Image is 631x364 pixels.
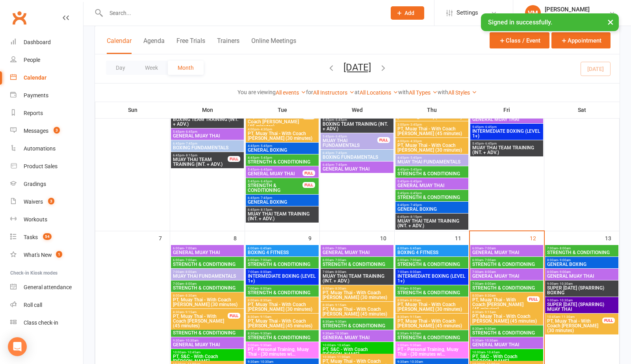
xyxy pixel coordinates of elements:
div: FULL [228,156,240,162]
span: - 8:30am [408,299,421,302]
span: 8:30am [397,332,467,335]
span: GENERAL BOXING [397,207,467,212]
span: - 7:45pm [259,196,272,200]
span: STRENGTH & CONDITIONING [173,331,242,335]
th: Sun [95,102,170,118]
span: 6:00am [173,258,242,262]
span: PT, Muay Thai - With Coach [PERSON_NAME] (45 minutes) [472,314,542,323]
span: STRENGTH & CONDITIONING [397,171,467,176]
a: People [10,51,83,69]
div: Roll call [24,302,42,308]
span: 8:30am [322,303,392,307]
span: 9:00am [397,344,467,347]
span: - 8:00am [558,247,571,250]
span: STRENGTH & CONDITIONING [247,290,317,295]
span: STRENGTH & CONDITIONING [322,323,392,328]
a: All Types [409,89,438,96]
span: STRENGTH & CONDITIONING [547,250,617,255]
span: GENERAL BOXING [247,148,317,152]
a: Waivers 3 [10,193,83,211]
span: - 4:30pm [409,139,422,143]
span: - 5:45pm [409,168,422,171]
span: 7:00am [547,247,617,250]
th: Thu [395,102,470,118]
div: Product Sales [24,163,58,169]
span: 4:45pm [247,156,317,160]
span: 8:30am [472,327,542,331]
span: PT, Muay Thai - With Coach [PERSON_NAME] (30 minutes) [547,319,603,333]
div: [PERSON_NAME] [545,6,609,13]
span: 9:30am [322,332,392,335]
span: 10:45am [547,315,603,319]
span: MUAY THAI FUNDAMENTALS [322,138,378,148]
div: Automations [24,145,56,152]
span: - 8:00am [408,287,421,290]
span: - 7:00am [334,247,346,250]
span: - 10:30am [558,299,573,302]
span: PT, Muay Thai - With Coach [PERSON_NAME] (30 minutes) [247,131,317,141]
span: INTERMEDIATE BOXING (LEVEL 1+) [247,274,317,283]
span: - 9:30am [408,344,421,347]
span: STRENGTH & CONDITIONING [247,335,317,340]
a: What's New1 [10,246,83,264]
span: - 7:45pm [409,203,422,207]
strong: with [438,89,448,95]
span: 5:45pm [397,180,467,183]
span: PT, Muay Thai - With Coach [PERSON_NAME] (45 minutes) [397,319,467,328]
span: 5:45pm [173,130,242,134]
span: 9:30am [472,339,542,342]
a: Messages 3 [10,122,83,140]
span: STRENGTH & CONDITIONING [397,335,467,340]
th: Tue [245,102,320,118]
span: - 8:00am [184,270,197,274]
span: - 9:30am [259,344,271,347]
span: GENERAL MUAY THAI [247,171,303,176]
span: - 6:45pm [409,191,422,195]
span: - 5:45pm [259,144,272,148]
span: 9:30am [173,339,242,342]
span: - 8:30am [259,299,271,302]
span: - 7:00am [483,258,496,262]
span: GENERAL MUAY THAI [322,250,392,255]
button: [DATE] [343,62,371,73]
span: 6:45pm [397,203,467,207]
span: GENERAL MUAY THAI [173,250,242,255]
div: 13 [605,231,619,244]
span: BOXING 4 FITNESS [397,250,467,255]
span: - 6:45pm [259,180,272,183]
span: - 8:30am [483,294,496,297]
span: - 7:00am [184,258,197,262]
span: 7:00am [397,287,467,290]
span: PT, Muay Thai - With Coach [PERSON_NAME] (45 minutes) [173,314,228,328]
span: MUAY THAI TEAM TRAINING (INT. + ADV.) [472,145,542,155]
span: GENERAL BOXING [247,200,317,204]
span: - 8:30am [334,287,346,290]
span: 8:00am [547,270,617,274]
span: 6:45pm [322,151,392,155]
strong: with [398,89,409,95]
a: All Instructors [313,89,354,96]
span: GENERAL MUAY THAI [322,167,392,171]
span: - 6:45pm [484,142,497,145]
span: BOXING TEAM TRAINING (INT. + ADV.) [173,117,242,126]
span: - 6:45pm [334,118,347,122]
span: 6:00am [173,247,242,250]
span: - 7:00am [483,247,496,250]
div: 9 [308,231,319,244]
span: 8:00am [173,294,242,297]
span: 6:45pm [247,208,317,212]
span: STRENGTH & CONDITIONING [472,331,542,335]
div: 7 [159,231,170,244]
span: - 10:30am [483,339,498,342]
a: Gradings [10,175,83,193]
a: Calendar [10,69,83,87]
span: 54 [43,233,52,240]
span: - 7:00am [184,247,197,250]
span: - 9:30am [483,327,496,331]
span: 10:00am [322,344,392,347]
span: GENERAL BOXING [547,262,617,267]
span: - 6:45pm [259,168,272,171]
span: 7:00am [397,270,467,274]
span: 6:00am [322,247,392,250]
span: GENERAL MUAY THAI [322,335,392,340]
